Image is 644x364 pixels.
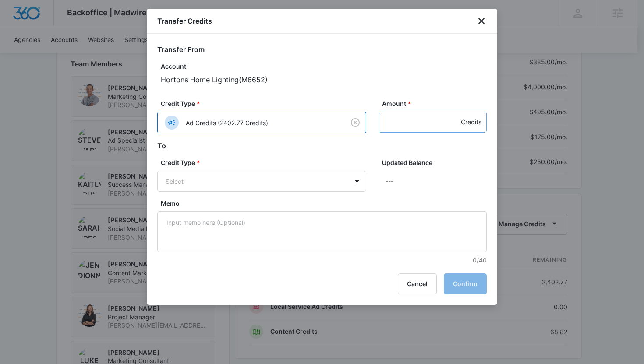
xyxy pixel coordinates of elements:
p: Ad Credits (2402.77 Credits) [186,118,268,127]
button: Cancel [398,273,437,294]
h1: Transfer Credits [157,16,212,26]
button: close [476,16,487,26]
label: Amount [382,99,490,108]
div: Credits [461,112,481,133]
p: --- [386,171,487,192]
button: Clear [348,115,362,129]
div: Select [166,177,337,186]
label: Credit Type [161,99,370,108]
label: Memo [161,199,490,208]
h2: To [157,140,487,151]
label: Credit Type [161,158,370,167]
label: Updated Balance [382,158,490,167]
p: Hortons Home Lighting ( M6652 ) [161,74,487,85]
p: 0/40 [161,255,487,265]
h2: Transfer From [157,44,487,55]
p: Account [161,62,487,71]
